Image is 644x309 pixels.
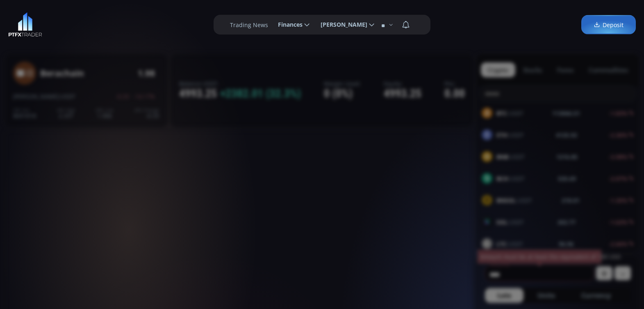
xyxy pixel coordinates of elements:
span: Deposit [594,21,624,29]
a: Deposit [581,15,636,35]
img: LOGO [8,12,42,37]
span: Finances [272,16,303,33]
span: [PERSON_NAME] [315,16,367,33]
label: Trading News [230,21,268,29]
